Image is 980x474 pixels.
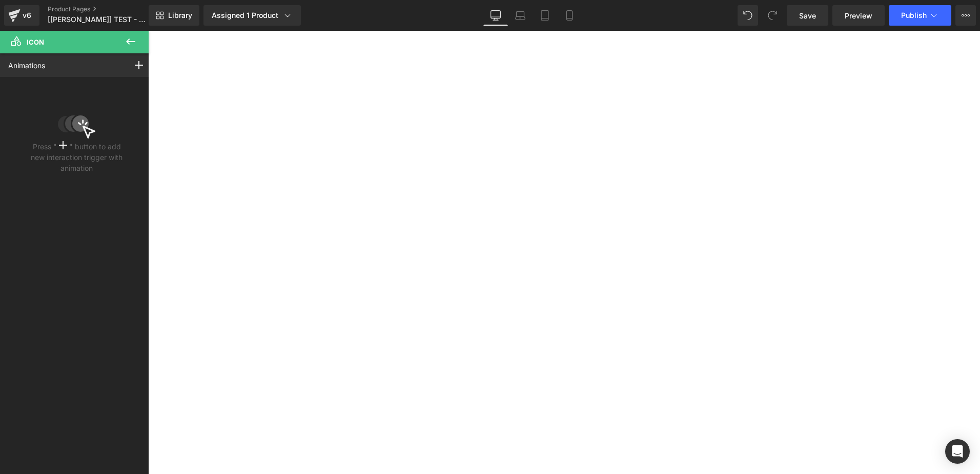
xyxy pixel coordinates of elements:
p: Press " " button to add new interaction trigger with animation [27,141,126,173]
a: Desktop [483,5,508,26]
span: Library [168,11,192,20]
button: More [955,5,976,26]
a: New Library [149,5,199,26]
button: Redo [762,5,783,26]
a: Tablet [533,5,557,26]
span: [[PERSON_NAME]] TEST - DTF Format A2 avec photo descendante [48,15,146,24]
button: Undo [738,5,758,26]
a: v6 [4,5,39,26]
a: Animations [8,60,45,71]
a: Laptop [508,5,533,26]
span: Publish [901,11,927,19]
div: Assigned 1 Product [212,10,293,21]
span: Icon [27,38,44,46]
span: Preview [845,10,872,21]
div: v6 [21,9,33,22]
div: Open Intercom Messenger [945,439,970,464]
a: Preview [832,5,885,26]
a: Mobile [557,5,582,26]
span: Save [799,10,816,21]
a: Product Pages [48,5,166,13]
button: Publish [889,5,951,26]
